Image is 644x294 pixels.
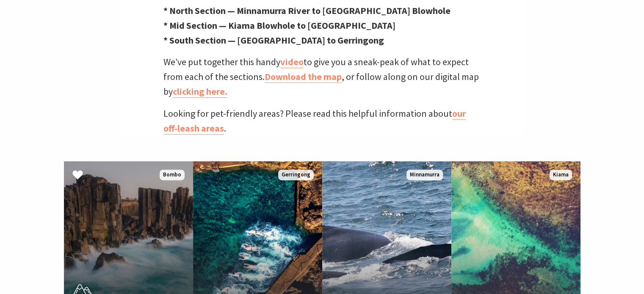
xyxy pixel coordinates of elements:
a: video [280,56,304,68]
p: Looking for pet-friendly areas? Please read this helpful information about . [163,106,481,136]
span: Minnamurra [406,170,443,180]
strong: * Mid Section — Kiama Blowhole to [GEOGRAPHIC_DATA] [163,19,395,31]
a: our off-leash areas [163,107,466,135]
a: Download the map [265,71,342,83]
span: Bombo [160,170,185,180]
span: Gerringong [278,170,314,180]
p: We’ve put together this handy to give you a sneak-peak of what to expect from each of the section... [163,55,481,99]
span: Kiama [550,170,572,180]
strong: * North Section — Minnamurra River to [GEOGRAPHIC_DATA] Blowhole [163,5,451,16]
button: Click to Favourite Bombo Headland [64,161,91,190]
a: clicking here. [173,85,227,98]
strong: * South Section — [GEOGRAPHIC_DATA] to Gerringong [163,34,384,46]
